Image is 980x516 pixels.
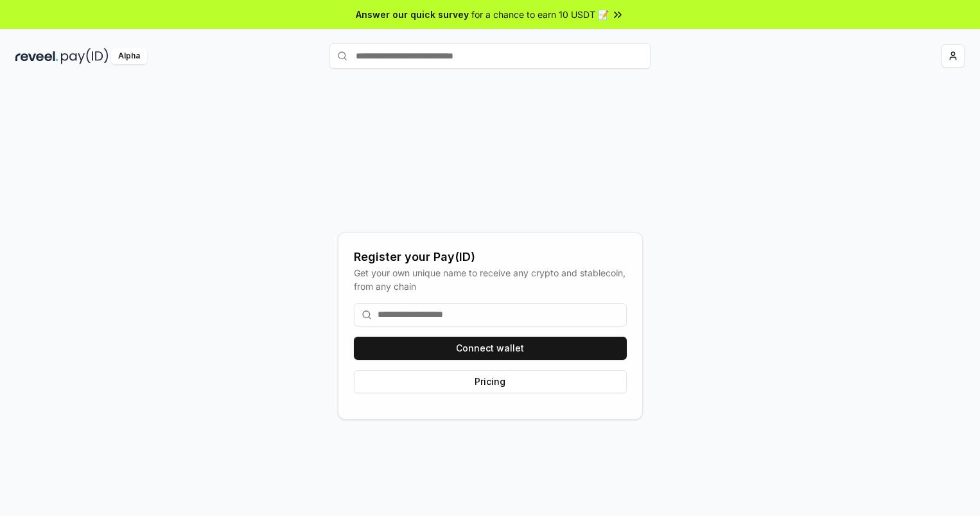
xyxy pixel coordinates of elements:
div: Register your Pay(ID) [354,248,627,266]
span: for a chance to earn 10 USDT 📝 [471,8,609,21]
button: Pricing [354,370,627,393]
div: Alpha [111,48,147,64]
button: Connect wallet [354,337,627,360]
img: reveel_dark [15,48,58,64]
img: pay_id [61,48,109,64]
span: Answer our quick survey [356,8,469,21]
div: Get your own unique name to receive any crypto and stablecoin, from any chain [354,266,627,293]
